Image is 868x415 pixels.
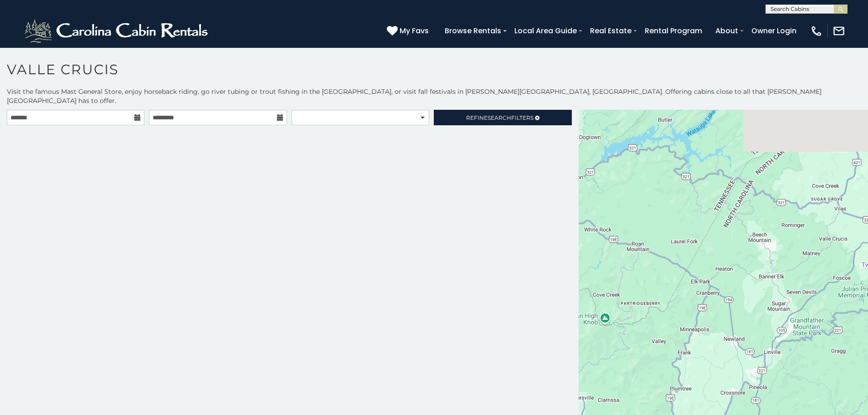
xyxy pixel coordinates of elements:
img: White-1-2.png [23,17,212,45]
a: Browse Rentals [440,23,506,39]
a: Rental Program [640,23,707,39]
span: Search [488,114,511,121]
span: Refine Filters [466,114,534,121]
span: My Favs [400,25,429,36]
a: Owner Login [747,23,801,39]
img: phone-regular-white.png [810,25,823,37]
a: Local Area Guide [510,23,581,39]
img: mail-regular-white.png [832,25,845,37]
a: My Favs [387,25,431,37]
a: About [711,23,743,39]
a: RefineSearchFilters [434,110,571,125]
a: Real Estate [586,23,636,39]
